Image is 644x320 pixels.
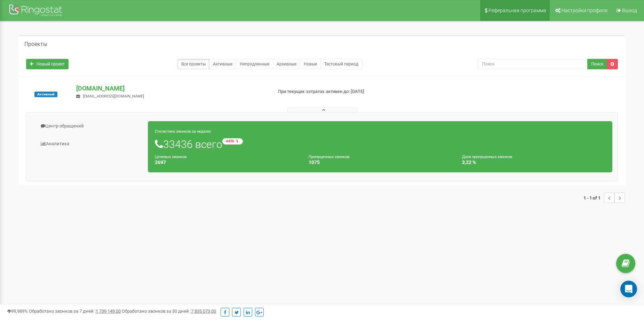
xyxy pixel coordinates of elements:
a: Тестовый период [320,59,362,69]
nav: ... [583,186,625,210]
a: Непродленные [236,59,273,69]
span: Выход [622,8,637,13]
small: Статистика звонков за неделю [155,129,211,134]
small: Целевых звонков [155,155,186,159]
h4: 1075 [309,160,452,165]
button: Поиск [587,59,607,69]
input: Поиск [478,59,588,69]
span: Активный [34,92,57,97]
div: Open Intercom Messenger [620,281,637,297]
a: Новые [300,59,321,69]
small: Пропущенных звонков [309,155,349,159]
h1: 33436 всего [155,138,605,150]
p: [DOMAIN_NAME] [76,84,267,93]
span: Обработано звонков за 30 дней : [122,309,216,314]
span: 1 - 1 of 1 [583,193,604,203]
span: Реферальная программа [488,8,546,13]
span: [EMAIL_ADDRESS][DOMAIN_NAME] [83,94,144,99]
h4: 3,22 % [462,160,605,165]
a: Все проекты [177,59,209,69]
a: Центр обращений [32,118,148,135]
small: Доля пропущенных звонков [462,155,512,159]
p: При текущих затратах активен до: [DATE] [278,88,418,95]
span: Обработано звонков за 7 дней : [29,309,121,314]
a: Архивные [273,59,300,69]
u: 7 835 073,00 [191,309,216,314]
a: Новый проект [26,59,69,69]
h5: Проекты [24,41,47,47]
small: -4490 [222,138,243,145]
span: 99,989% [7,309,28,314]
u: 1 739 149,00 [96,309,121,314]
h4: 2697 [155,160,298,165]
span: Настройки профиля [562,8,607,13]
a: Активные [209,59,236,69]
a: Аналитика [32,135,148,153]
